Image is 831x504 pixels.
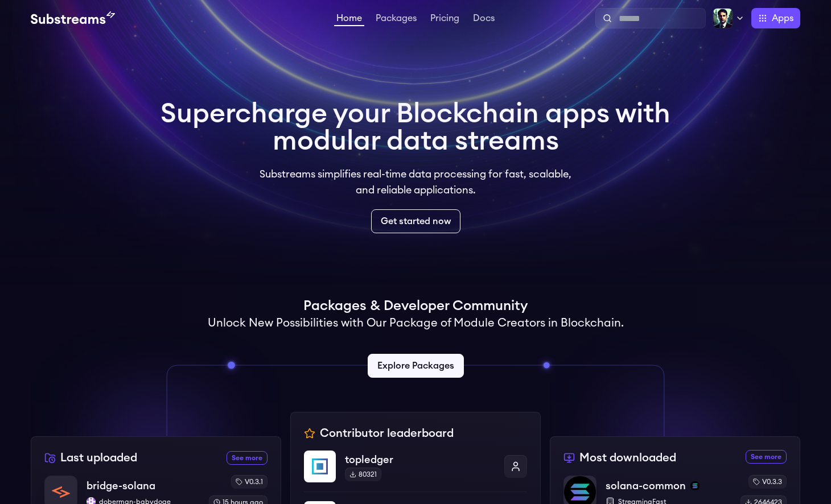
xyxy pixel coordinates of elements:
[713,8,733,28] img: Profile
[345,452,495,468] p: topledger
[303,297,528,315] h1: Packages & Developer Community
[368,354,464,378] a: Explore Packages
[227,451,268,465] a: See more recently uploaded packages
[304,451,336,482] img: topledger
[471,14,497,25] a: Docs
[208,315,624,331] h2: Unlock New Possibilities with Our Package of Module Creators in Blockchain.
[87,478,155,494] p: bridge-solana
[606,478,686,494] p: solana-common
[748,475,787,489] div: v0.3.3
[690,481,700,490] img: solana
[304,451,527,491] a: topledgertopledger80321
[334,14,364,26] a: Home
[345,468,381,481] div: 80321
[252,166,579,198] p: Substreams simplifies real-time data processing for fast, scalable, and reliable applications.
[373,14,419,25] a: Packages
[428,14,462,25] a: Pricing
[231,475,268,489] div: v0.3.1
[371,209,460,233] a: Get started now
[31,11,115,25] img: Substream's logo
[746,450,787,464] a: See more most downloaded packages
[161,100,670,155] h1: Supercharge your Blockchain apps with modular data streams
[772,11,793,25] span: Apps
